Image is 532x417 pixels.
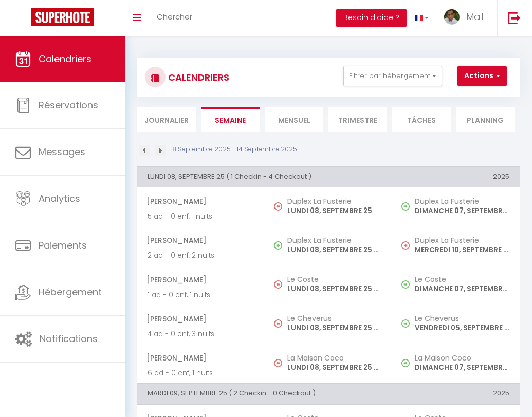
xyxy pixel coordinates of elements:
[287,236,382,244] h5: Duplex La Fusterie
[157,11,192,22] span: Chercher
[415,244,509,255] p: MERCREDI 10, SEPTEMBRE 25 - 09:00
[415,354,509,362] h5: La Maison Coco
[287,205,382,216] p: LUNDI 08, SEPTEMBRE 25
[137,107,196,132] li: Journalier
[274,359,282,367] img: NO IMAGE
[401,241,410,250] img: NO IMAGE
[148,368,254,378] p: 6 ad - 0 enf, 1 nuits
[401,280,410,289] img: NO IMAGE
[415,197,509,205] h5: Duplex La Fusterie
[148,290,254,300] p: 1 ad - 0 enf, 1 nuits
[415,205,509,216] p: DIMANCHE 07, SEPTEMBRE 25
[392,384,520,404] th: 2025
[39,99,98,111] span: Réservations
[444,9,460,25] img: ...
[39,239,87,252] span: Paiements
[343,66,442,86] button: Filtrer par hébergement
[274,202,282,211] img: NO IMAGE
[265,107,323,132] li: Mensuel
[39,52,91,65] span: Calendriers
[39,145,85,158] span: Messages
[146,231,254,250] span: [PERSON_NAME]
[201,107,260,132] li: Semaine
[287,283,382,294] p: LUNDI 08, SEPTEMBRE 25 - 10:00
[287,314,382,323] h5: Le Cheverus
[415,314,509,323] h5: Le Cheverus
[287,362,382,373] p: LUNDI 08, SEPTEMBRE 25 - 10:00
[146,192,254,211] span: [PERSON_NAME]
[508,11,521,24] img: logout
[287,354,382,362] h5: La Maison Coco
[401,319,410,328] img: NO IMAGE
[39,286,102,298] span: Hébergement
[392,107,451,132] li: Tâches
[39,192,80,205] span: Analytics
[456,107,515,132] li: Planning
[392,166,520,187] th: 2025
[415,275,509,283] h5: Le Coste
[172,145,297,155] p: 8 Septembre 2025 - 14 Septembre 2025
[287,197,382,205] h5: Duplex La Fusterie
[287,323,382,333] p: LUNDI 08, SEPTEMBRE 25 - 10:00
[328,107,387,132] li: Trimestre
[415,323,509,333] p: VENDREDI 05, SEPTEMBRE 25 - 17:00
[31,8,94,26] img: Super Booking
[146,309,254,329] span: [PERSON_NAME]
[415,236,509,244] h5: Duplex La Fusterie
[148,329,254,339] p: 4 ad - 0 enf, 3 nuits
[146,348,254,368] span: [PERSON_NAME]
[466,10,484,23] span: Mat
[415,362,509,373] p: DIMANCHE 07, SEPTEMBRE 25 - 17:00
[166,66,229,89] h3: CALENDRIERS
[401,202,410,211] img: NO IMAGE
[146,270,254,290] span: [PERSON_NAME]
[148,211,254,222] p: 5 ad - 0 enf, 1 nuits
[148,250,254,261] p: 2 ad - 0 enf, 2 nuits
[137,166,392,187] th: LUNDI 08, SEPTEMBRE 25 ( 1 Checkin - 4 Checkout )
[274,280,282,289] img: NO IMAGE
[287,244,382,255] p: LUNDI 08, SEPTEMBRE 25 - 17:00
[415,283,509,294] p: DIMANCHE 07, SEPTEMBRE 25 - 19:00
[336,9,407,27] button: Besoin d'aide ?
[401,359,410,367] img: NO IMAGE
[287,275,382,283] h5: Le Coste
[40,332,98,345] span: Notifications
[274,319,282,328] img: NO IMAGE
[137,384,392,404] th: MARDI 09, SEPTEMBRE 25 ( 2 Checkin - 0 Checkout )
[457,66,507,86] button: Actions
[8,4,39,35] button: Ouvrir le widget de chat LiveChat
